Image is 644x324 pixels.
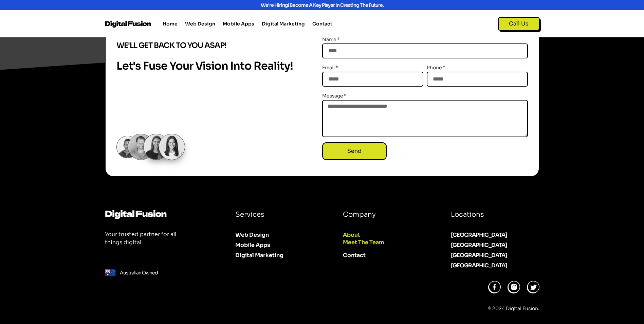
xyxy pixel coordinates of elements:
[235,250,321,260] a: Digital Marketing
[343,237,429,248] a: Meet The Team
[322,142,387,160] button: Send
[262,20,305,28] a: Digital Marketing
[105,230,185,247] p: Your trusted partner for all things digital.
[488,305,539,311] span: © 2024 Digital Fusion.
[427,64,446,72] label: Phone
[116,35,322,56] div: We'll get back to you asap!
[498,17,539,31] a: Call Us
[235,240,321,250] a: Mobile Apps
[451,262,539,270] div: [GEOGRAPHIC_DATA]
[223,20,254,28] a: Mobile Apps
[451,241,539,249] div: [GEOGRAPHIC_DATA]
[185,20,215,28] a: Web Design
[347,148,362,155] span: Send
[343,230,429,240] a: About
[322,92,347,100] label: Message
[163,20,178,28] a: Home
[322,35,340,43] label: Name
[451,210,539,220] h5: Locations
[235,210,321,220] h5: Services
[343,210,429,220] h5: Company
[148,3,496,7] div: We're hiring! Become a key player in creating the future.
[312,20,332,28] a: Contact
[116,56,322,76] div: Let's fuse Your Vision into Reality!
[343,250,429,260] a: Contact
[120,263,158,283] div: Australian Owned
[451,251,539,259] div: [GEOGRAPHIC_DATA]
[451,231,539,239] div: [GEOGRAPHIC_DATA]
[235,230,321,240] a: Web Design
[509,20,529,27] span: Call Us
[322,64,338,72] label: Email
